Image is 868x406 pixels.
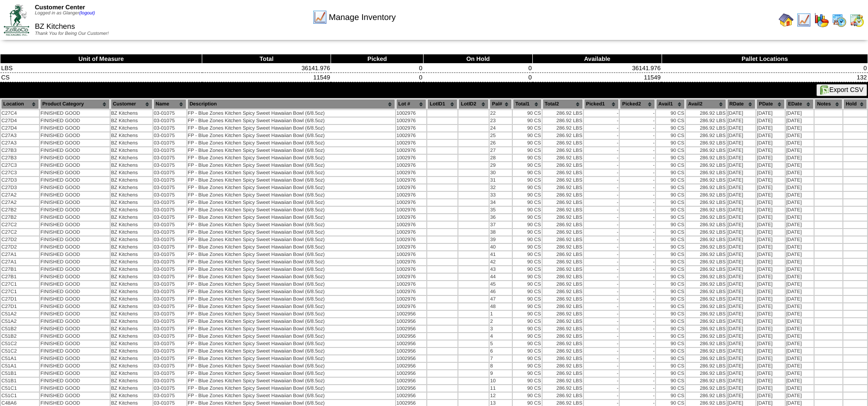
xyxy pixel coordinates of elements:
td: - [620,125,655,131]
td: C27C3 [1,170,39,176]
td: - [620,170,655,176]
th: On Hold [424,54,533,64]
td: [DATE] [756,192,785,198]
td: [DATE] [756,207,785,213]
th: Picked [331,54,424,64]
td: 1002976 [396,162,427,169]
td: FINISHED GOOD [40,184,110,191]
td: [DATE] [727,140,755,146]
td: 1002976 [396,155,427,161]
td: - [620,199,655,206]
th: Description [187,99,395,109]
td: FINISHED GOOD [40,118,110,124]
td: 90 CS [513,155,541,161]
td: 03-01075 [153,125,186,131]
td: 286.92 LBS [686,192,726,198]
th: Total [202,54,331,64]
td: 0 [662,64,868,73]
td: 29 [490,162,512,169]
td: FP - Blue Zones Kitchen Spicy Sweet Hawaiian Bowl (6/8.5oz) [187,162,395,169]
td: - [584,162,619,169]
td: 1002976 [396,192,427,198]
td: 90 CS [513,140,541,146]
span: BZ Kitchens [35,23,75,31]
td: C27D4 [1,125,39,131]
td: 03-01075 [153,155,186,161]
td: 11549 [533,73,662,82]
td: 22 [490,110,512,117]
td: BZ Kitchens [111,110,152,117]
td: 03-01075 [153,140,186,146]
td: 90 CS [513,207,541,213]
td: CS [0,73,202,82]
td: FP - Blue Zones Kitchen Spicy Sweet Hawaiian Bowl (6/8.5oz) [187,214,395,221]
td: 286.92 LBS [543,184,583,191]
td: [DATE] [727,184,755,191]
td: - [620,162,655,169]
td: - [620,192,655,198]
td: 1002976 [396,199,427,206]
td: 90 CS [656,132,685,139]
a: (logout) [80,11,95,16]
td: 03-01075 [153,199,186,206]
td: FINISHED GOOD [40,170,110,176]
span: Manage Inventory [329,13,396,22]
td: - [584,110,619,117]
td: [DATE] [786,140,814,146]
td: BZ Kitchens [111,214,152,221]
td: [DATE] [756,199,785,206]
td: 286.92 LBS [686,214,726,221]
td: 90 CS [513,118,541,124]
td: - [584,147,619,154]
td: 1002976 [396,177,427,183]
td: 03-01075 [153,147,186,154]
td: 286.92 LBS [686,118,726,124]
td: FP - Blue Zones Kitchen Spicy Sweet Hawaiian Bowl (6/8.5oz) [187,125,395,131]
th: LotID2 [458,99,489,109]
td: - [620,214,655,221]
td: 90 CS [656,147,685,154]
span: Thank You for Being Our Customer! [35,31,109,36]
td: C27B3 [1,155,39,161]
td: 24 [490,125,512,131]
td: 90 CS [513,214,541,221]
td: [DATE] [786,177,814,183]
td: FP - Blue Zones Kitchen Spicy Sweet Hawaiian Bowl (6/8.5oz) [187,184,395,191]
td: [DATE] [727,199,755,206]
td: 286.92 LBS [543,177,583,183]
td: [DATE] [756,214,785,221]
td: 03-01075 [153,214,186,221]
th: Pal# [490,99,512,109]
td: FINISHED GOOD [40,155,110,161]
td: FP - Blue Zones Kitchen Spicy Sweet Hawaiian Bowl (6/8.5oz) [187,192,395,198]
td: 286.92 LBS [543,110,583,117]
td: BZ Kitchens [111,125,152,131]
td: [DATE] [756,162,785,169]
td: FP - Blue Zones Kitchen Spicy Sweet Hawaiian Bowl (6/8.5oz) [187,207,395,213]
td: 90 CS [656,140,685,146]
td: FINISHED GOOD [40,110,110,117]
td: - [584,184,619,191]
td: 1002976 [396,184,427,191]
td: C27D3 [1,184,39,191]
td: 90 CS [656,199,685,206]
td: FINISHED GOOD [40,125,110,131]
td: 286.92 LBS [686,162,726,169]
td: 1002976 [396,110,427,117]
span: Logged in as Glanger [35,11,95,16]
td: BZ Kitchens [111,147,152,154]
td: BZ Kitchens [111,222,152,228]
td: 132 [662,73,868,82]
td: - [584,214,619,221]
td: 286.92 LBS [543,214,583,221]
td: - [584,132,619,139]
td: - [620,110,655,117]
td: 90 CS [656,155,685,161]
th: PDate [756,99,785,109]
td: 286.92 LBS [543,125,583,131]
td: FINISHED GOOD [40,207,110,213]
td: C27A2 [1,199,39,206]
td: 36141.976 [202,64,331,73]
td: 35 [490,207,512,213]
td: - [620,118,655,124]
